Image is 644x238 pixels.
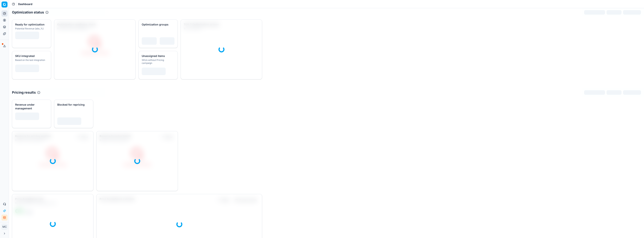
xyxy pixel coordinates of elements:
[18,2,32,6] span: Dashboard
[12,90,36,95] h2: Pricing results
[142,23,174,26] div: Optimization groups
[15,23,47,26] div: Ready for optimization
[142,59,174,65] div: SKUs without Pricing campaign
[15,54,47,58] div: SKU integrated
[18,2,32,6] nav: breadcrumb
[12,10,44,15] h2: Optimization status
[57,103,89,107] div: Blocked for repricing
[142,54,174,58] div: Unassigned items
[15,27,47,30] div: Potential Revenue (abs.,%)
[1,224,7,230] button: MC
[15,103,47,110] div: Revenue under management
[15,59,47,62] div: Based on the last integration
